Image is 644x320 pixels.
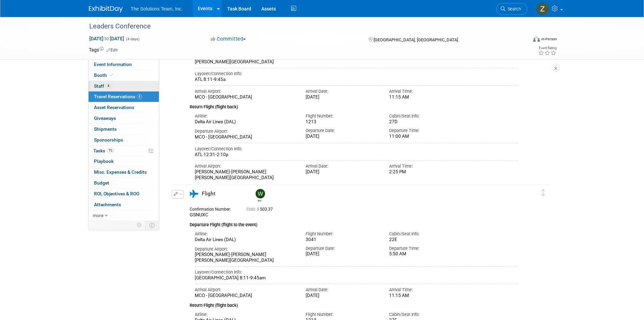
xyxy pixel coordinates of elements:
[89,189,159,199] a: ROI, Objectives & ROO
[195,163,296,169] div: Arrival Airport:
[195,269,518,275] div: Layover/Connection Info:
[306,251,379,257] div: [DATE]
[107,148,114,153] span: 1%
[94,191,139,196] span: ROI, Objectives & ROO
[246,207,276,212] span: 503.37
[195,275,518,281] div: [GEOGRAPHIC_DATA] 8:11-9:45am
[536,2,549,15] img: Zavior Thmpson
[190,218,518,228] div: Departure Flight (flight to the event)
[89,210,159,221] a: more
[89,178,159,188] a: Budget
[190,298,518,309] div: Return Flight (flight back)
[389,128,462,134] div: Departure Time:
[195,134,296,140] div: MCO - [GEOGRAPHIC_DATA]
[195,71,518,77] div: Layover/Connection Info:
[89,113,159,124] a: Giveaways
[389,169,462,175] div: 2:25 PM
[190,212,208,217] span: GSNUXC
[89,46,118,53] td: Tags
[131,6,183,12] span: The Solutions Team, Inc.
[389,246,462,252] div: Departure Time:
[306,128,379,134] div: Departure Date:
[195,169,296,181] div: [PERSON_NAME]-[PERSON_NAME] [PERSON_NAME][GEOGRAPHIC_DATA]
[89,135,159,145] a: Sponsorships
[94,202,121,207] span: Attachments
[306,119,379,125] div: 1213
[195,252,296,263] div: [PERSON_NAME]-[PERSON_NAME] [PERSON_NAME][GEOGRAPHIC_DATA]
[505,6,521,12] span: Search
[389,134,462,140] div: 11:00 AM
[94,115,116,121] span: Giveaways
[306,293,379,299] div: [DATE]
[190,100,518,110] div: Return Flight (flight back)
[389,287,462,293] div: Arrival Time:
[134,221,145,230] td: Personalize Event Tab Strip
[94,83,111,89] span: Staff
[190,190,198,198] i: Flight
[89,36,124,42] span: [DATE] [DATE]
[93,213,103,218] span: more
[94,126,117,132] span: Shipments
[93,148,114,153] span: Tasks
[389,231,462,237] div: Cabin/Seat Info:
[87,20,517,33] div: Leaders Conference
[306,94,379,100] div: [DATE]
[103,36,110,41] span: to
[389,94,462,100] div: 11:15 AM
[306,169,379,175] div: [DATE]
[106,83,111,88] span: 4
[306,312,379,318] div: Flight Number:
[306,246,379,252] div: Departure Date:
[94,137,123,143] span: Sponsorships
[89,167,159,177] a: Misc. Expenses & Credits
[389,312,462,318] div: Cabin/Seat Info:
[89,102,159,113] a: Asset Reservations
[306,88,379,94] div: Arrival Date:
[94,169,147,175] span: Misc. Expenses & Credits
[195,152,518,158] div: ATL 12:31-2:10p
[306,113,379,119] div: Flight Number:
[195,293,296,299] div: MCO - [GEOGRAPHIC_DATA]
[389,119,462,125] div: 27D
[106,48,118,52] a: Edit
[306,237,379,243] div: 3041
[89,6,123,13] img: ExhibitDay
[538,46,556,50] div: Event Rating
[110,73,113,77] i: Booth reservation complete
[125,37,140,41] span: (4 days)
[137,94,142,99] span: 4
[533,36,540,42] img: Format-Inperson.png
[89,59,159,70] a: Event Information
[389,237,462,242] div: 22E
[195,94,296,100] div: MCO - [GEOGRAPHIC_DATA]
[190,205,236,212] div: Confirmation Number:
[374,37,458,42] span: [GEOGRAPHIC_DATA], [GEOGRAPHIC_DATA]
[389,293,462,299] div: 11:15 AM
[542,189,545,196] i: Click and drag to move item
[389,88,462,94] div: Arrival Time:
[487,35,557,45] div: Event Format
[202,191,215,197] span: Flight
[89,81,159,91] a: Staff4
[389,163,462,169] div: Arrival Time:
[145,221,159,230] td: Toggle Event Tabs
[208,36,248,43] button: Committed
[94,180,109,186] span: Budget
[195,113,296,119] div: Airline:
[89,199,159,210] a: Attachments
[254,189,266,202] div: Will Orzechowski
[94,62,132,67] span: Event Information
[89,70,159,81] a: Booth
[389,113,462,119] div: Cabin/Seat Info:
[496,3,527,15] a: Search
[89,156,159,167] a: Playbook
[89,124,159,134] a: Shipments
[94,72,115,78] span: Booth
[195,77,518,83] div: ATL 8:11-9:45a
[195,246,296,252] div: Departure Airport:
[306,231,379,237] div: Flight Number:
[89,91,159,102] a: Travel Reservations4
[94,105,134,110] span: Asset Reservations
[306,287,379,293] div: Arrival Date:
[195,88,296,94] div: Arrival Airport:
